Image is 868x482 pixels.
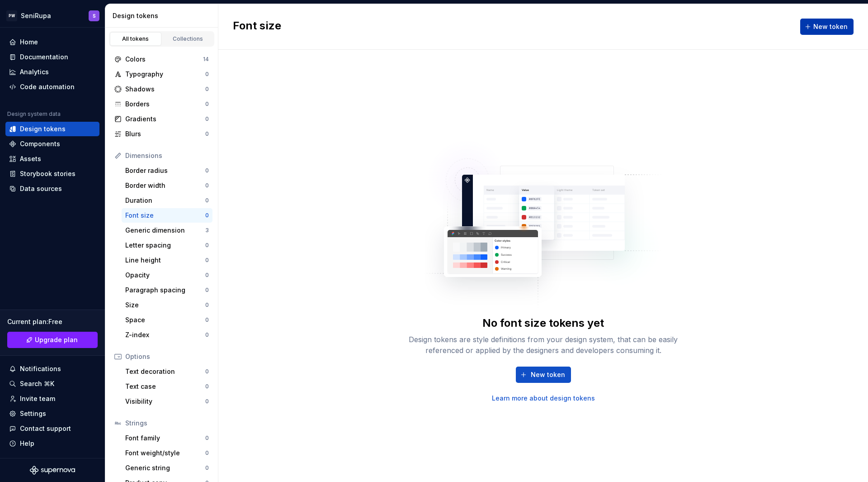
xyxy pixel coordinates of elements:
button: PWSeniRupaS [2,6,103,25]
div: 14 [203,56,209,63]
div: Colors [125,55,203,64]
div: 3 [205,227,209,234]
a: Generic dimension3 [122,223,212,238]
a: Documentation [5,50,99,64]
div: Blurs [125,129,205,138]
div: Current plan : Free [7,317,98,326]
div: Font weight/style [125,449,205,458]
button: Notifications [5,362,99,376]
div: 0 [205,242,209,249]
a: Duration0 [122,193,212,208]
div: SeniRupa [21,11,51,20]
div: Text decoration [125,367,205,376]
div: 0 [205,115,209,123]
a: Borders0 [111,97,212,111]
div: 0 [205,464,209,472]
div: Design tokens [113,11,214,20]
a: Z-index0 [122,328,212,342]
a: Shadows0 [111,82,212,96]
div: 0 [205,449,209,457]
a: Design tokens [5,122,99,136]
div: Letter spacing [125,241,205,250]
a: Border width0 [122,178,212,193]
div: Help [20,439,34,448]
div: Contact support [20,424,71,433]
button: Search ⌘K [5,377,99,391]
div: S [93,12,96,19]
div: 0 [205,286,209,294]
div: 0 [205,383,209,390]
div: Generic string [125,463,205,472]
a: Gradients0 [111,112,212,126]
div: Font size [125,211,205,220]
div: 0 [205,212,209,219]
a: Analytics [5,65,99,79]
a: Size0 [122,298,212,312]
div: Design system data [7,110,61,118]
a: Learn more about design tokens [492,394,595,403]
a: Paragraph spacing0 [122,283,212,297]
a: Typography0 [111,67,212,81]
div: Font family [125,434,205,443]
div: Home [20,38,38,47]
a: Text decoration0 [122,364,212,379]
div: Opacity [125,271,205,280]
a: Colors14 [111,52,212,67]
a: Font family0 [122,431,212,445]
div: Size [125,301,205,310]
h2: Font size [233,19,281,35]
button: Contact support [5,421,99,436]
div: Notifications [20,364,61,373]
a: Code automation [5,80,99,94]
div: Shadows [125,85,205,94]
div: No font size tokens yet [482,316,604,330]
div: Borders [125,100,205,109]
div: Design tokens are style definitions from your design system, that can be easily referenced or app... [399,334,688,356]
div: 0 [205,301,209,309]
div: Settings [20,409,46,418]
div: 0 [205,100,209,108]
a: Assets [5,152,99,166]
a: Font weight/style0 [122,446,212,460]
div: 0 [205,316,209,324]
div: Invite team [20,394,55,403]
div: 0 [205,182,209,189]
div: 0 [205,434,209,442]
div: 0 [205,398,209,405]
span: New token [813,22,848,31]
div: 0 [205,272,209,279]
div: Analytics [20,67,49,76]
div: Documentation [20,52,68,62]
div: Typography [125,70,205,79]
div: Line height [125,256,205,265]
a: Border radius0 [122,163,212,178]
div: 0 [205,130,209,138]
div: Text case [125,382,205,391]
div: Code automation [20,82,75,91]
div: 0 [205,257,209,264]
a: Font size0 [122,208,212,223]
div: 0 [205,331,209,339]
div: 0 [205,71,209,78]
a: Space0 [122,313,212,327]
div: Data sources [20,184,62,193]
div: Components [20,139,60,148]
div: PW [6,10,17,21]
a: Settings [5,406,99,421]
a: Visibility0 [122,394,212,409]
a: Line height0 [122,253,212,267]
a: Data sources [5,181,99,196]
a: Letter spacing0 [122,238,212,253]
div: Storybook stories [20,169,75,178]
div: Options [125,352,209,361]
div: Design tokens [20,124,66,134]
a: Opacity0 [122,268,212,282]
svg: Supernova Logo [30,466,75,475]
div: Collections [165,35,211,43]
span: Upgrade plan [35,335,78,344]
div: Paragraph spacing [125,286,205,295]
a: Generic string0 [122,461,212,475]
a: Components [5,137,99,151]
button: Help [5,436,99,451]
